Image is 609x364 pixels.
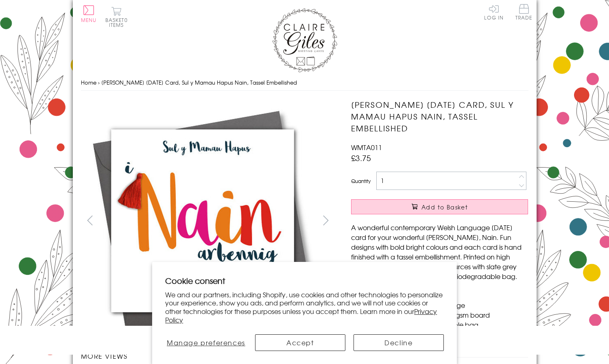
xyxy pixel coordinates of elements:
[255,334,345,351] button: Accept
[81,5,97,22] button: Menu
[81,211,99,229] button: prev
[81,99,325,343] img: Welsh Nan Mother's Day Card, Sul y Mamau Hapus Nain, Tassel Embellished
[351,152,371,163] span: £3.75
[351,222,528,281] p: A wonderful contemporary Welsh Language [DATE] card for your wonderful [PERSON_NAME], Nain. Fun d...
[351,142,382,152] span: WMTA011
[81,78,96,86] a: Home
[101,78,297,86] span: [PERSON_NAME] [DATE] Card, Sul y Mamau Hapus Nain, Tassel Embellished
[351,99,528,134] h1: [PERSON_NAME] [DATE] Card, Sul y Mamau Hapus Nain, Tassel Embellished
[165,306,437,325] a: Privacy Policy
[351,199,528,214] button: Add to Basket
[109,16,128,28] span: 0 items
[335,99,579,343] img: Welsh Nan Mother's Day Card, Sul y Mamau Hapus Nain, Tassel Embellished
[167,338,245,347] span: Manage preferences
[272,8,337,72] img: Claire Giles Greetings Cards
[351,177,371,185] label: Quantity
[165,334,247,351] button: Manage preferences
[105,7,128,27] button: Basket0 items
[515,4,533,20] span: Trade
[98,78,100,86] span: ›
[421,203,468,211] span: Add to Basket
[317,211,335,229] button: next
[165,275,444,286] h2: Cookie consent
[354,334,444,351] button: Decline
[81,351,335,361] h3: More views
[81,16,97,24] span: Menu
[515,4,533,22] a: Trade
[81,74,528,91] nav: breadcrumbs
[165,290,444,324] p: We and our partners, including Shopify, use cookies and other technologies to personalize your ex...
[484,4,504,20] a: Log In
